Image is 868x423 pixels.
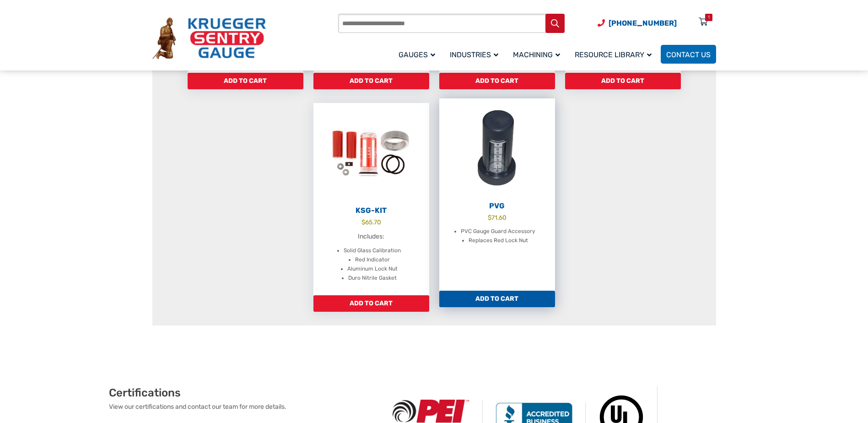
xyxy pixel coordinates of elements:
[347,265,398,274] li: Aluminum Lock Nut
[598,17,677,29] a: Phone Number (920) 434-8860
[439,73,555,89] a: Add to cart: “KG-Kit”
[344,246,401,255] li: Solid Glass Calibration
[399,50,435,59] span: Gauges
[323,232,420,242] p: Includes:
[661,45,716,64] a: Contact Us
[313,103,429,204] img: KSG-Kit
[313,295,429,312] a: Add to cart: “KSG-Kit”
[313,103,429,295] a: KSG-Kit $65.70 Includes: Solid Glass Calibration Red Indicator Aluminum Lock Nut Duro Nitrile Gasket
[507,43,569,65] a: Machining
[565,73,681,89] a: Add to cart: “KGALN-Kit”
[313,206,429,215] h2: KSG-Kit
[444,43,507,65] a: Industries
[348,274,397,283] li: Duro Nitrile Gasket
[469,236,528,245] li: Replaces Red Lock Nut
[109,402,380,412] p: View our certifications and contact our team for more details.
[313,73,429,89] a: Add to cart: “KALN-Kit”
[708,14,710,21] div: 1
[188,73,303,89] a: Add to cart: “K-Kit”
[361,218,365,226] span: $
[609,19,677,27] span: [PHONE_NUMBER]
[152,17,266,60] img: Krueger Sentry Gauge
[361,218,381,226] bdi: 65.70
[393,43,444,65] a: Gauges
[488,214,491,221] span: $
[439,291,555,307] a: Add to cart: “PVG”
[666,50,711,59] span: Contact Us
[355,255,390,265] li: Red Indicator
[439,98,555,291] a: PVG $71.60 PVC Gauge Guard Accessory Replaces Red Lock Nut
[439,201,555,211] h2: PVG
[109,386,380,400] h2: Certifications
[569,43,661,65] a: Resource Library
[575,50,652,59] span: Resource Library
[488,214,507,221] bdi: 71.60
[439,98,555,199] img: PVG
[513,50,560,59] span: Machining
[461,227,535,236] li: PVC Gauge Guard Accessory
[450,50,498,59] span: Industries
